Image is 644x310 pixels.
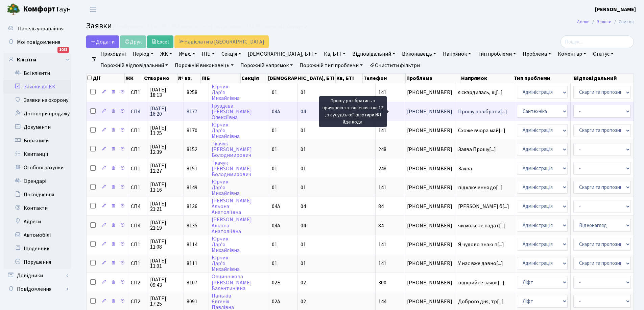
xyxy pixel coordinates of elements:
a: Клієнти [3,53,71,66]
span: 8177 [187,108,197,115]
a: Тип проблеми [475,48,519,60]
a: Всі клієнти [3,66,71,80]
span: 02А [272,298,280,305]
span: 8170 [187,127,197,134]
a: Коментар [555,48,589,60]
a: Відповідальний [350,48,398,60]
b: Комфорт [23,4,55,15]
span: [PHONE_NUMBER] [407,223,452,228]
a: ЮрчикДар’яМихайлівна [212,121,240,140]
span: 141 [378,127,386,134]
span: [PHONE_NUMBER] [407,128,452,133]
th: Проблема [406,74,460,83]
span: 8114 [187,241,197,248]
a: Період [130,48,156,60]
span: [DATE] 12:39 [150,144,181,155]
span: СП2 [131,280,144,285]
a: Ткачук[PERSON_NAME]Володимирович [212,140,252,159]
span: 8152 [187,146,197,153]
span: СП1 [131,261,144,266]
span: [PHONE_NUMBER] [407,90,452,95]
span: 01 [301,146,306,153]
a: [PERSON_NAME]АльонаАнатоліївна [212,216,252,235]
span: [PERSON_NAME] б[...] [458,203,509,210]
span: 84 [378,203,384,210]
span: Доброго дня, тр[...] [458,298,504,305]
span: 01 [272,241,277,248]
a: Боржники [3,134,71,147]
a: Орендарі [3,174,71,188]
span: СП1 [131,128,144,133]
span: 04А [272,108,280,115]
a: Автомобілі [3,228,71,242]
span: Додати [91,38,115,46]
a: Особові рахунки [3,161,71,174]
span: [DATE] 17:25 [150,296,181,307]
input: Пошук... [560,35,634,48]
span: [DATE] 11:08 [150,239,181,250]
a: Excel [147,35,173,48]
span: 8151 [187,165,197,172]
span: 300 [378,279,386,286]
span: 02Б [272,279,281,286]
nav: breadcrumb [567,15,644,29]
div: Відображено з 1 по 25 з 950 записів (відфільтровано з 134,655 записів). [114,24,285,30]
th: [DEMOGRAPHIC_DATA], БТІ [267,74,336,83]
span: 141 [378,184,386,191]
span: Заява [458,166,511,171]
span: СП4 [131,223,144,228]
span: 144 [378,298,386,305]
span: 01 [301,165,306,172]
a: Груздєва[PERSON_NAME]Олексіївна [212,102,252,121]
a: Квитанції [3,147,71,161]
span: 02 [301,279,306,286]
span: [DATE] 16:20 [150,106,181,117]
span: [DATE] 21:19 [150,220,181,231]
span: Мої повідомлення [17,38,60,46]
li: Список [612,18,634,26]
span: СП1 [131,147,144,152]
span: 04 [301,203,306,210]
b: [PERSON_NAME] [595,6,636,13]
span: Заява Прошу[...] [458,146,496,153]
span: [DATE] 12:27 [150,163,181,174]
div: Прошу розібратись з причиною затоплення в кв 12 , з сусудської квартири №1 йде вода. [319,96,387,127]
span: 04А [272,222,280,229]
th: № вх. [177,74,201,83]
span: 84 [378,222,384,229]
th: Відповідальний [573,74,634,83]
a: Порожній напрямок [238,60,295,71]
a: ЖК [158,48,175,60]
a: ЮрчикДар’яМихайлівна [212,254,240,273]
span: 141 [378,260,386,267]
span: 01 [301,241,306,248]
a: Довідники [3,269,71,282]
a: Порожній виконавець [172,60,236,71]
span: 141 [378,89,386,96]
a: Документи [3,120,71,134]
th: ЖК [125,74,143,83]
span: я скардилась, щ[...] [458,89,503,96]
span: 01 [272,260,277,267]
a: Кв, БТІ [321,48,348,60]
span: 8136 [187,203,197,210]
span: 8135 [187,222,197,229]
a: Скинути [287,24,307,30]
span: 01 [272,127,277,134]
th: Дії [87,74,125,83]
span: [PHONE_NUMBER] [407,280,452,285]
span: чи можете надат[...] [458,222,506,229]
span: 8111 [187,260,197,267]
span: Схоже вчора май[...] [458,127,505,134]
span: 8258 [187,89,197,96]
th: Телефон [363,74,406,83]
a: Ткачук[PERSON_NAME]Володимирович [212,159,252,178]
a: Секція [219,48,244,60]
a: Приховані [98,48,128,60]
span: 01 [301,89,306,96]
a: Договори продажу [3,107,71,120]
img: logo.png [7,3,20,16]
span: 04А [272,203,280,210]
span: 04 [301,222,306,229]
a: Повідомлення [3,282,71,296]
